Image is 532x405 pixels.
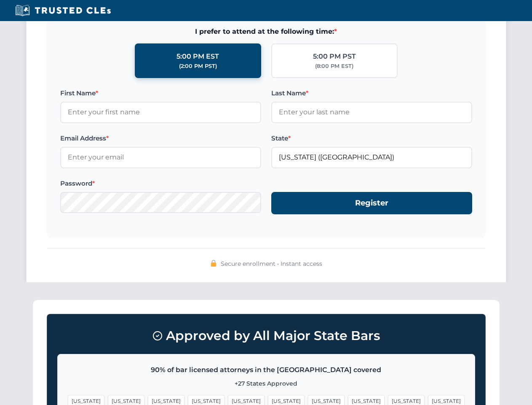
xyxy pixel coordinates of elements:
[60,178,261,189] label: Password
[60,26,472,37] span: I prefer to attend at the following time:
[210,260,217,267] img: 🔒
[315,62,353,70] div: (8:00 PM EST)
[176,51,219,62] div: 5:00 PM EST
[68,364,465,375] p: 90% of bar licensed attorneys in the [GEOGRAPHIC_DATA] covered
[271,88,472,98] label: Last Name
[13,4,113,17] img: Trusted CLEs
[179,62,217,70] div: (2:00 PM PST)
[60,133,261,143] label: Email Address
[271,133,472,143] label: State
[221,259,322,268] span: Secure enrollment • Instant access
[271,147,472,168] input: Florida (FL)
[60,102,261,123] input: Enter your first name
[57,324,475,347] h3: Approved by All Major State Bars
[60,147,261,168] input: Enter your email
[60,88,261,98] label: First Name
[313,51,356,62] div: 5:00 PM PST
[271,102,472,123] input: Enter your last name
[68,379,465,388] p: +27 States Approved
[271,192,472,214] button: Register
